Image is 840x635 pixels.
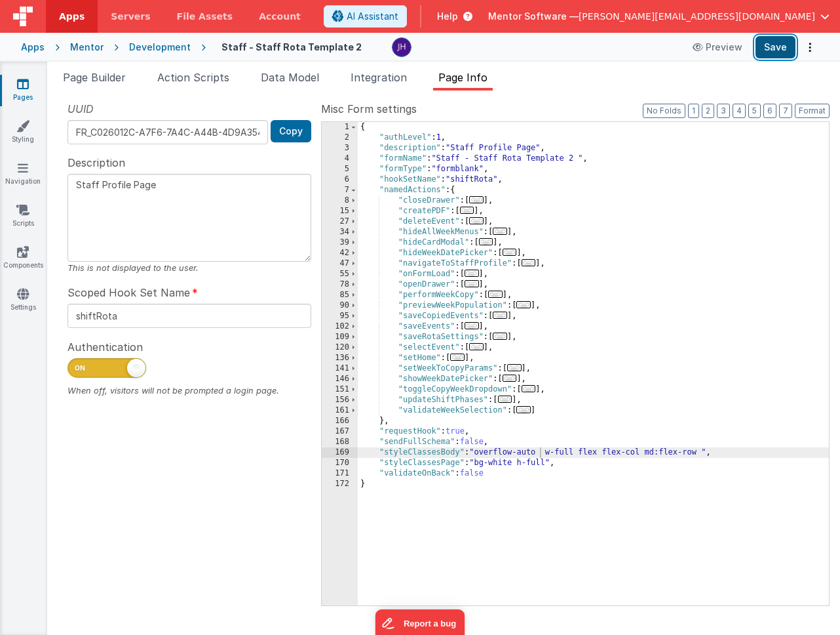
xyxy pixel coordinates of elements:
[322,437,358,447] div: 168
[322,447,358,458] div: 169
[717,104,730,118] button: 3
[324,5,407,28] button: AI Assistant
[21,41,45,54] div: Apps
[795,104,830,118] button: Format
[322,258,358,269] div: 47
[779,104,792,118] button: 7
[322,300,358,311] div: 90
[59,10,85,23] span: Apps
[322,206,358,216] div: 15
[522,385,536,392] span: ...
[322,353,358,363] div: 136
[733,104,746,118] button: 4
[322,269,358,279] div: 55
[437,10,458,23] span: Help
[67,285,190,300] span: Scoped Hook Set Name
[271,120,311,142] button: Copy
[67,155,125,171] span: Description
[460,207,474,214] span: ...
[322,363,358,374] div: 141
[579,10,815,23] span: [PERSON_NAME][EMAIL_ADDRESS][DOMAIN_NAME]
[479,238,493,245] span: ...
[322,468,358,479] div: 171
[322,216,358,227] div: 27
[469,217,484,224] span: ...
[129,41,191,54] div: Development
[465,270,479,277] span: ...
[322,227,358,237] div: 34
[322,374,358,384] div: 146
[498,396,512,403] span: ...
[322,416,358,426] div: 166
[493,228,507,235] span: ...
[322,133,358,143] div: 2
[67,262,311,274] div: This is not displayed to the user.
[488,291,503,298] span: ...
[67,384,311,397] div: When off, visitors will not be prompted a login page.
[221,42,362,52] h4: Staff - Staff Rota Template 2
[322,321,358,332] div: 102
[493,312,507,319] span: ...
[469,196,484,203] span: ...
[450,354,465,361] span: ...
[322,185,358,195] div: 7
[801,38,819,56] button: Options
[516,301,531,308] span: ...
[111,10,150,23] span: Servers
[351,71,407,84] span: Integration
[392,38,411,56] img: c2badad8aad3a9dfc60afe8632b41ba8
[322,395,358,405] div: 156
[503,375,517,382] span: ...
[685,37,750,58] button: Preview
[322,154,358,164] div: 4
[322,384,358,395] div: 151
[755,36,795,58] button: Save
[322,311,358,321] div: 95
[347,10,398,23] span: AI Assistant
[516,406,531,413] span: ...
[321,101,417,117] span: Misc Form settings
[322,174,358,185] div: 6
[522,259,536,266] span: ...
[322,426,358,437] div: 167
[67,339,143,355] span: Authentication
[322,458,358,468] div: 170
[322,195,358,206] div: 8
[488,10,579,23] span: Mentor Software —
[322,237,358,248] div: 39
[507,364,522,371] span: ...
[322,248,358,258] div: 42
[322,290,358,300] div: 85
[702,104,714,118] button: 2
[322,405,358,416] div: 161
[322,279,358,290] div: 78
[748,104,761,118] button: 5
[322,479,358,489] div: 172
[503,249,517,256] span: ...
[63,71,126,84] span: Page Builder
[157,71,229,84] span: Action Scripts
[322,122,358,133] div: 1
[322,332,358,342] div: 109
[469,343,484,350] span: ...
[493,333,507,340] span: ...
[322,342,358,353] div: 120
[688,104,699,118] button: 1
[643,104,685,118] button: No Folds
[261,71,319,84] span: Data Model
[465,280,479,287] span: ...
[465,322,479,329] span: ...
[763,104,776,118] button: 6
[322,143,358,154] div: 3
[322,164,358,174] div: 5
[67,101,94,117] span: UUID
[488,10,830,23] button: Mentor Software — [PERSON_NAME][EMAIL_ADDRESS][DOMAIN_NAME]
[438,71,487,84] span: Page Info
[177,10,233,23] span: File Assets
[70,41,104,54] div: Mentor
